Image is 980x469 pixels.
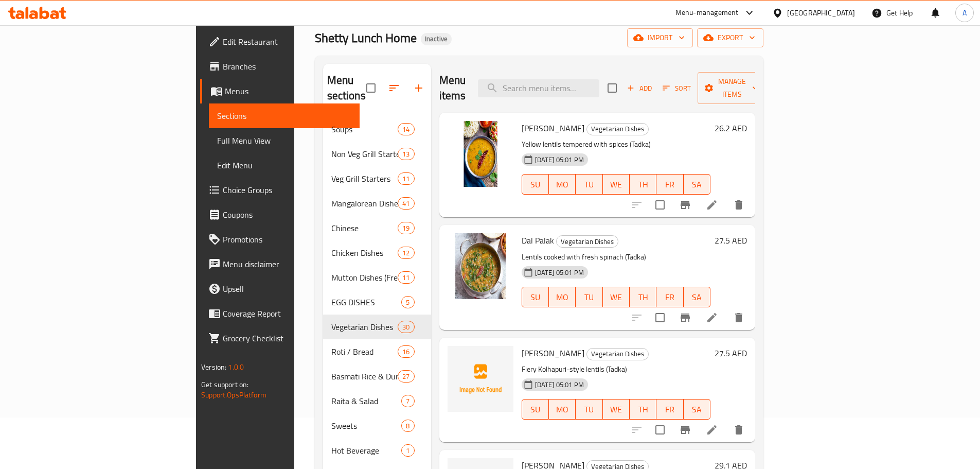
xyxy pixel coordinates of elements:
[448,233,513,299] img: Dal Palak
[531,268,588,277] span: [DATE] 05:01 PM
[726,305,751,330] button: delete
[634,177,652,192] span: TH
[217,159,351,171] span: Edit Menu
[607,177,626,192] span: WE
[223,233,351,246] span: Promotions
[522,174,549,195] button: SU
[576,174,602,195] button: TU
[398,271,414,284] div: items
[398,347,414,357] span: 16
[522,399,549,420] button: SU
[398,222,414,234] div: items
[553,402,572,417] span: MO
[402,298,414,307] span: 5
[331,123,398,135] span: Soups
[603,174,630,195] button: WE
[331,222,398,234] div: Chinese
[200,301,360,326] a: Coverage Report
[223,36,351,48] span: Edit Restaurant
[522,120,584,136] span: [PERSON_NAME]
[684,287,710,307] button: SA
[656,80,698,96] span: Sort items
[398,125,414,134] span: 14
[398,123,414,135] div: items
[200,79,360,103] a: Menus
[549,174,576,195] button: MO
[522,287,549,307] button: SU
[398,322,414,332] span: 30
[323,290,431,315] div: EGG DISHES5
[526,402,545,417] span: SU
[576,399,602,420] button: TU
[627,28,693,47] button: import
[200,178,360,202] a: Choice Groups
[398,372,414,381] span: 27
[684,399,710,420] button: SA
[323,315,431,339] div: Vegetarian Dishes30
[688,177,706,192] span: SA
[630,174,656,195] button: TH
[607,402,626,417] span: WE
[323,142,431,166] div: Non Veg Grill Starters13
[531,380,588,390] span: [DATE] 05:01 PM
[587,348,648,360] span: Vegetarian Dishes
[228,360,244,374] span: 1.0.0
[331,370,398,383] span: Basmati Rice & Dum Biryani
[209,153,360,178] a: Edit Menu
[698,72,767,104] button: Manage items
[673,305,698,330] button: Branch-specific-item
[401,296,414,308] div: items
[200,276,360,301] a: Upsell
[706,311,718,324] a: Edit menu item
[331,345,398,358] span: Roti / Bread
[398,247,414,259] div: items
[630,399,656,420] button: TH
[607,290,626,305] span: WE
[661,177,679,192] span: FR
[323,216,431,240] div: Chinese19
[331,420,402,432] div: Sweets
[398,223,414,233] span: 19
[398,248,414,258] span: 12
[331,444,402,457] span: Hot Beverage
[726,193,751,217] button: delete
[398,273,414,283] span: 11
[201,378,248,391] span: Get support on:
[398,148,414,160] div: items
[331,172,398,185] span: Veg Grill Starters
[673,193,698,217] button: Branch-specific-item
[323,191,431,216] div: Mangalorean Dishes41
[522,138,710,151] p: Yellow lentils tempered with spices (Tadka)
[331,395,402,407] div: Raita & Salad
[649,307,671,328] span: Select to update
[715,233,747,248] h6: 27.5 AED
[331,197,398,210] div: Mangalorean Dishes
[448,346,513,412] img: Dal Kolhapuri
[201,360,226,374] span: Version:
[331,321,398,333] span: Vegetarian Dishes
[331,247,398,259] span: Chicken Dishes
[402,421,414,431] span: 8
[402,446,414,456] span: 1
[323,166,431,191] div: Veg Grill Starters11
[526,177,545,192] span: SU
[217,134,351,147] span: Full Menu View
[398,149,414,159] span: 13
[323,117,431,142] div: Soups14
[649,419,671,441] span: Select to update
[556,235,618,248] div: Vegetarian Dishes
[209,128,360,153] a: Full Menu View
[331,271,398,284] div: Mutton Dishes (Fresh indian mutton)
[603,287,630,307] button: WE
[649,194,671,216] span: Select to update
[580,290,598,305] span: TU
[323,240,431,265] div: Chicken Dishes12
[200,54,360,79] a: Branches
[553,290,572,305] span: MO
[331,296,402,308] span: EGG DISHES
[200,29,360,54] a: Edit Restaurant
